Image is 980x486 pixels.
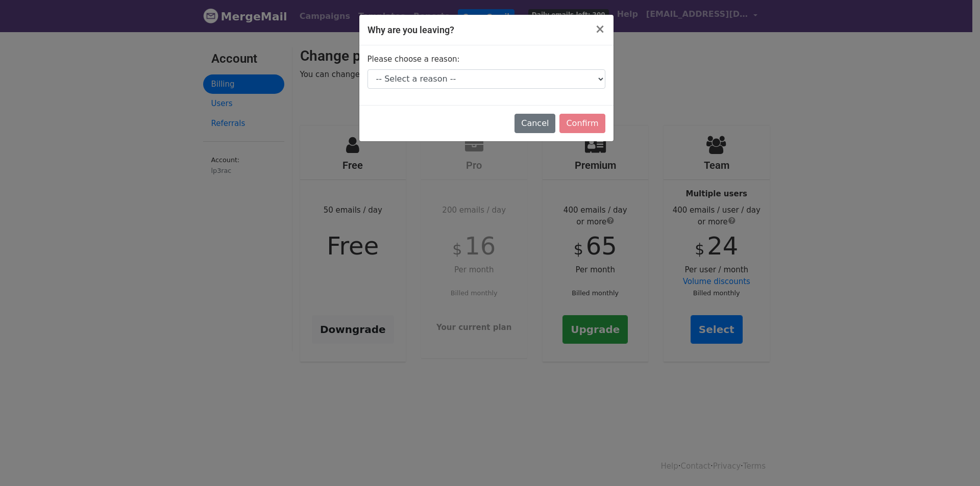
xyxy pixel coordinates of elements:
span: × [595,22,605,36]
button: Cancel [514,114,555,133]
label: Please choose a reason: [367,54,460,65]
input: Confirm [559,114,605,133]
iframe: Chat Widget [929,437,980,486]
h5: Why are you leaving? [367,23,454,37]
button: Close [586,15,613,43]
